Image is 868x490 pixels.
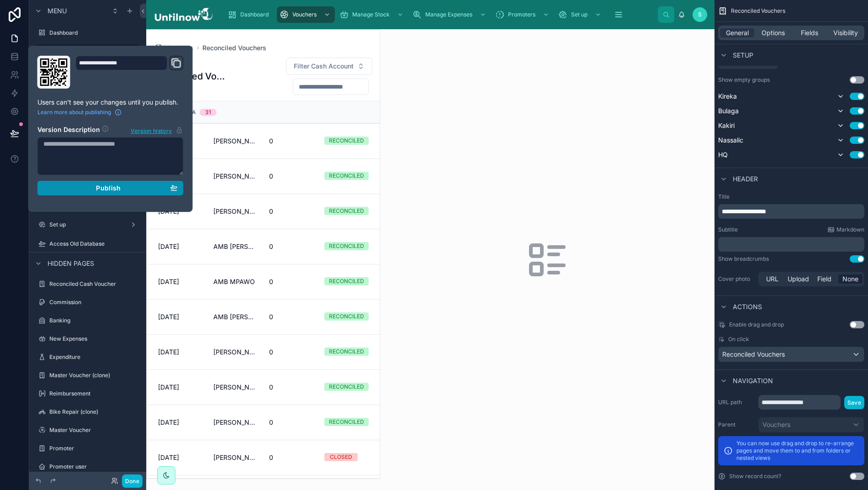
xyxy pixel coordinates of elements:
span: Vouchers [762,420,790,429]
label: Subtitle [718,226,738,233]
span: Reconciled Vouchers [731,7,785,15]
label: Banking [49,317,139,324]
label: Master Voucher (clone) [49,372,139,379]
span: Promoters [508,11,535,18]
span: Learn more about publishing [37,109,111,116]
span: S [698,11,702,18]
div: scrollable content [220,5,658,25]
span: Markdown [836,226,864,233]
span: Reconciled Vouchers [722,350,785,359]
span: Manage Stock [352,11,390,18]
span: Fields [801,28,818,37]
span: Kakiri [718,121,735,130]
a: Master Voucher [35,423,141,437]
a: Bike Repair (clone) [35,405,141,419]
span: Publish [96,184,121,192]
button: Save [844,396,864,409]
label: Expenditure [49,353,139,361]
span: Header [733,174,758,184]
a: Promoter [35,441,141,456]
label: Master Voucher [49,427,139,434]
label: Title [718,193,864,200]
a: Master Voucher (clone) [35,368,141,383]
label: Show record count? [729,473,781,480]
p: Users can't see your changes until you publish. [37,98,184,107]
span: Kireka [718,92,737,101]
span: Manage Expenses [425,11,472,18]
span: Upload [788,274,809,284]
button: Version history [130,125,183,135]
button: Done [122,474,143,488]
span: Actions [733,302,762,311]
label: Cover photo [718,275,755,283]
span: Setup [733,51,753,60]
span: Vouchers [292,11,317,18]
span: URL [766,274,778,284]
a: Set up [35,217,141,232]
a: New Expenses [35,332,141,346]
a: Promoters [492,6,554,23]
label: Commission [49,299,139,306]
span: Hidden pages [48,259,94,268]
h2: Version Description [37,125,100,135]
span: HQ [718,150,728,159]
label: Show empty groups [718,76,770,84]
a: Dashboard [35,26,141,40]
label: Reconciled Cash Voucher [49,280,139,288]
img: App logo [153,7,213,22]
p: You can now use drag and drop to re-arrange pages and move them to and from folders or nested views [736,440,859,462]
label: Reimbursement [49,390,139,397]
span: Enable drag and drop [729,321,784,328]
a: Reconciled Cash Voucher [35,277,141,291]
button: Vouchers [758,417,864,432]
a: Learn more about publishing [37,109,122,116]
a: Manage Expenses [410,6,491,23]
span: Dashboard [240,11,269,18]
span: Set up [571,11,587,18]
div: scrollable content [718,237,864,252]
a: Commission [35,295,141,310]
label: Promoter user [49,463,139,470]
span: Navigation [733,376,773,385]
label: Access Old Database [49,240,139,248]
span: General [726,28,749,37]
button: Reconciled Vouchers [718,347,864,362]
label: New Expenses [49,335,139,342]
span: Nassalic [718,136,743,145]
div: Domain and Custom Link [76,56,184,89]
span: On click [728,336,749,343]
a: Reimbursement [35,386,141,401]
a: Vouchers [277,6,335,23]
span: None [842,274,858,284]
a: Dashboard [225,6,275,23]
a: Expenditure [35,350,141,364]
span: Field [817,274,831,284]
span: Bulaga [718,106,739,116]
span: Options [762,28,785,37]
a: Promoter user [35,459,141,474]
a: Markdown [827,226,864,233]
a: Set up [556,6,606,23]
div: scrollable content [718,204,864,219]
span: Menu [48,6,67,16]
div: 31 [205,109,211,116]
label: Dashboard [49,29,139,37]
label: Set up [49,221,126,228]
a: Manage Stock [337,6,408,23]
button: Publish [37,181,184,195]
label: Bike Repair (clone) [49,408,139,416]
label: Parent [718,421,755,428]
a: Vouchers [35,45,141,59]
span: Visibility [833,28,858,37]
div: Show breadcrumbs [718,255,769,263]
label: Promoter [49,445,139,452]
a: Banking [35,313,141,328]
span: Version history [131,126,172,135]
label: URL path [718,399,755,406]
